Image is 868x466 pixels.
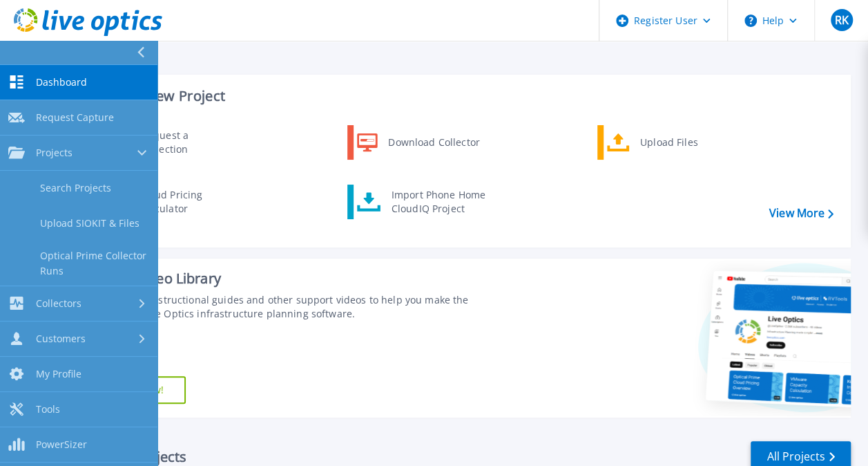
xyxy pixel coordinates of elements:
span: Collectors [36,297,81,310]
span: My Profile [36,368,81,380]
div: Import Phone Home CloudIQ Project [385,188,492,216]
span: PowerSizer [36,438,87,451]
span: Tools [36,403,60,416]
a: Download Collector [347,125,489,160]
span: RK [834,15,848,26]
a: View More [769,207,833,220]
span: Projects [36,147,73,159]
a: Request a Collection [97,125,239,160]
a: Upload Files [597,125,739,160]
div: Find tutorials, instructional guides and other support videos to help you make the most of your L... [81,293,488,321]
a: Cloud Pricing Calculator [97,185,239,219]
div: Upload Files [633,129,735,156]
div: Support Video Library [81,270,488,288]
div: Download Collector [381,129,485,156]
span: Request Capture [36,111,114,124]
span: Customers [36,333,86,345]
span: Dashboard [36,76,87,88]
h3: Start a New Project [98,88,833,104]
div: Cloud Pricing Calculator [133,188,235,216]
div: Request a Collection [135,129,235,156]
